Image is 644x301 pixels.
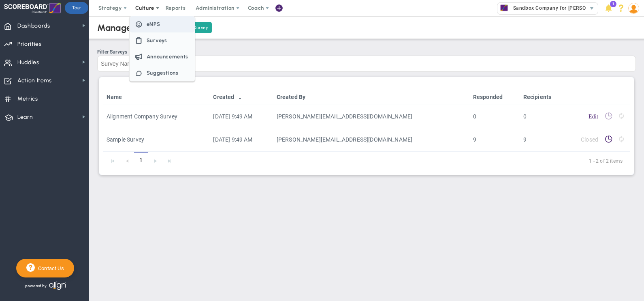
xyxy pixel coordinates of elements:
[581,136,598,143] span: Closed
[97,22,166,33] div: Manage Surveys
[628,3,639,14] img: 86643.Person.photo
[17,17,50,34] span: Dashboards
[213,94,270,100] a: Created
[605,112,612,119] span: View Survey Results
[520,105,568,128] td: 0
[520,128,568,151] td: 9
[277,136,413,143] span: steve@permanentprogressllc.com
[473,94,516,100] a: Responded
[135,5,154,11] span: Culture
[147,37,168,43] span: Surveys
[619,114,624,120] span: The survey hasn't been sent. Resend will be available after survey is sent.
[147,21,160,27] span: eNPS
[97,49,636,55] div: Filter Surveys
[196,5,234,11] span: Administration
[610,1,616,7] span: 1
[210,128,273,151] td: [DATE] 9:49 AM
[571,135,598,144] div: The survey is closed.
[277,113,413,120] span: steve@permanentprogressllc.com
[277,94,467,100] a: Created By
[499,3,509,13] img: 32671.Company.photo
[17,54,39,71] span: Huddles
[470,105,520,128] td: 0
[35,265,64,271] span: Contact Us
[17,109,33,126] span: Learn
[98,5,122,11] span: Strategy
[147,54,188,60] span: Announcements
[17,72,52,89] span: Action Items
[470,128,520,151] td: 9
[107,94,207,100] a: Name
[97,56,636,72] input: Filter Surveys
[107,113,177,120] span: Alignment Company Survey
[210,105,273,128] td: [DATE] 9:49 AM
[619,137,624,143] span: Survey is closed. Resend no longer available.
[107,136,144,143] span: Sample Survey
[605,135,612,142] span: View Survey Results
[248,5,264,11] span: Coach
[17,36,42,53] span: Priorities
[523,94,565,100] a: Recipients
[181,156,623,166] span: 1 - 2 of 2 items
[17,90,38,107] span: Metrics
[586,3,598,14] span: select
[571,112,598,121] div: The survey is in draft mode. It has not been sent or scheduled.
[134,152,148,169] span: 1
[16,279,100,292] div: Powered by Align
[130,16,195,32] li: Employee Net Promoter Score: A Measure of Employee Engagement
[147,70,179,76] span: Suggestions
[589,113,598,119] a: Edit
[509,3,608,13] span: Sandbox Company for [PERSON_NAME]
